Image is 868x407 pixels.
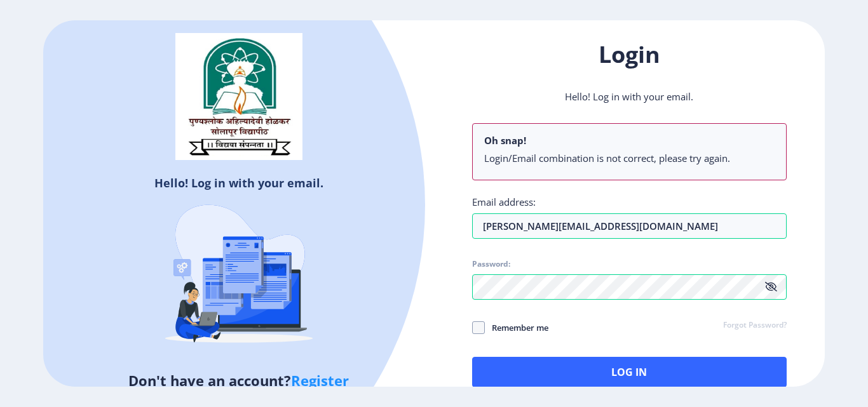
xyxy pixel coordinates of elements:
label: Email address: [472,196,536,208]
span: Remember me [485,320,548,335]
b: Oh snap! [484,134,526,147]
a: Forgot Password? [723,320,787,331]
h1: Login [472,39,787,70]
img: Recruitment%20Agencies%20(%20verification).svg [128,180,350,370]
li: Login/Email combination is not correct, please try again. [484,152,775,164]
h5: Don't have an account? [53,370,424,390]
img: solapur_logo.png [175,33,302,160]
label: Password: [472,259,510,269]
p: Hello! Log in with your email. [472,90,787,103]
button: Log In [472,357,787,387]
input: Email address [472,213,787,239]
a: Register [291,371,349,390]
